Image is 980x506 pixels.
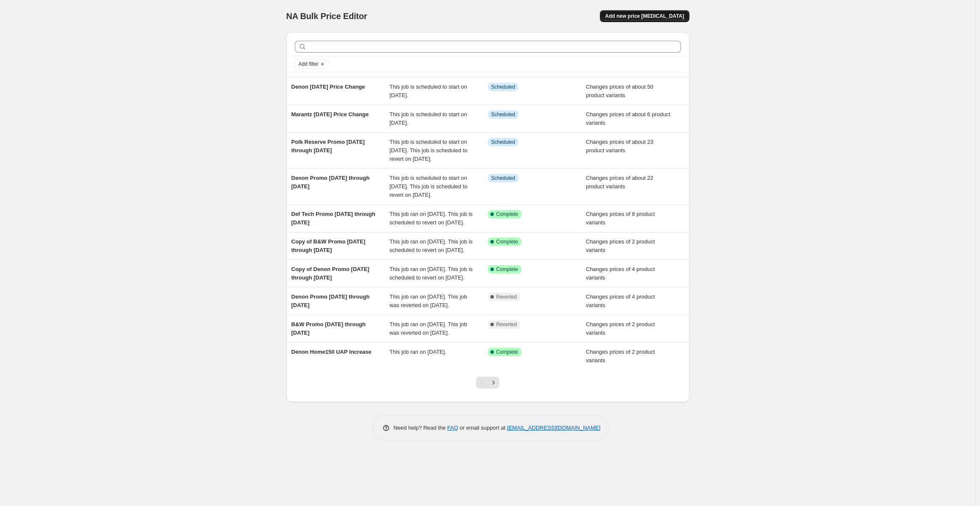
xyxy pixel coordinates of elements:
span: Copy of B&W Promo [DATE] through [DATE] [291,238,366,253]
button: Next [487,377,499,389]
span: Denon Promo [DATE] through [DATE] [291,175,370,190]
span: Polk Reserve Promo [DATE] through [DATE] [291,139,365,154]
button: Add new price [MEDICAL_DATA] [600,10,689,22]
span: Changes prices of about 50 product variants [586,84,653,98]
span: B&W Promo [DATE] through [DATE] [291,321,366,336]
span: Changes prices of 4 product variants [586,266,655,281]
span: This job ran on [DATE]. This job was reverted on [DATE]. [389,321,467,336]
span: This job is scheduled to start on [DATE]. [389,111,467,126]
span: or email support at [458,425,507,431]
span: Add filter [299,61,319,67]
span: This job is scheduled to start on [DATE]. [389,84,467,98]
span: Scheduled [491,175,515,182]
span: This job ran on [DATE]. This job is scheduled to revert on [DATE]. [389,238,473,253]
span: Complete [496,266,518,273]
span: Changes prices of 2 product variants [586,321,655,336]
span: Changes prices of 8 product variants [586,211,655,226]
span: Changes prices of about 6 product variants [586,111,670,126]
span: This job ran on [DATE]. [389,349,446,355]
a: FAQ [447,425,458,431]
span: Scheduled [491,84,515,90]
span: Complete [496,349,518,355]
span: Changes prices of 2 product variants [586,349,655,363]
span: Changes prices of 2 product variants [586,238,655,253]
span: Reverted [496,321,517,328]
span: Denon Promo [DATE] through [DATE] [291,294,370,308]
span: Changes prices of about 22 product variants [586,175,653,190]
span: Changes prices of 4 product variants [586,294,655,308]
span: NA Bulk Price Editor [286,11,367,21]
span: This job ran on [DATE]. This job is scheduled to revert on [DATE]. [389,266,473,281]
span: This job is scheduled to start on [DATE]. This job is scheduled to revert on [DATE]. [389,175,468,198]
a: [EMAIL_ADDRESS][DOMAIN_NAME] [507,425,600,431]
span: Denon [DATE] Price Change [291,84,365,90]
button: Add filter [295,59,329,69]
span: Copy of Denon Promo [DATE] through [DATE] [291,266,370,281]
span: This job is scheduled to start on [DATE]. This job is scheduled to revert on [DATE]. [389,139,468,162]
span: Add new price [MEDICAL_DATA] [605,13,684,20]
span: Scheduled [491,139,515,145]
span: Def Tech Promo [DATE] through [DATE] [291,211,375,226]
span: Marantz [DATE] Price Change [291,111,369,117]
span: Changes prices of about 23 product variants [586,139,653,154]
span: Complete [496,211,518,218]
span: This job ran on [DATE]. This job was reverted on [DATE]. [389,294,467,308]
nav: Pagination [476,377,499,389]
span: Reverted [496,294,517,300]
span: Denon Home150 UAP Increase [291,349,372,355]
span: Complete [496,238,518,245]
span: Scheduled [491,111,515,118]
span: Need help? Read the [394,425,448,431]
span: This job ran on [DATE]. This job is scheduled to revert on [DATE]. [389,211,473,226]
